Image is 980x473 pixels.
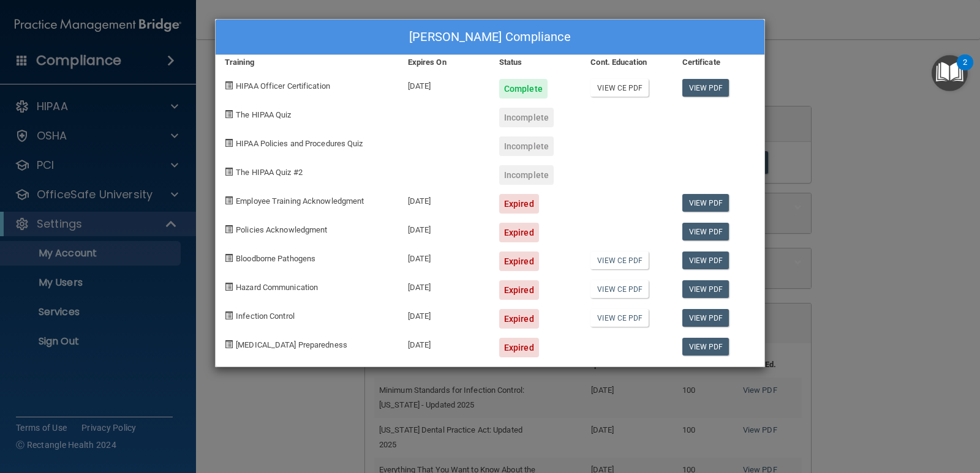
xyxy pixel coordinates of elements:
span: Hazard Communication [236,283,318,292]
div: Complete [499,79,548,99]
div: Expires On [399,55,490,70]
div: Expired [499,194,539,214]
div: Expired [499,338,539,357]
div: Incomplete [499,136,554,156]
div: Status [490,55,581,70]
span: The HIPAA Quiz [236,110,291,119]
a: View CE PDF [590,280,649,298]
span: HIPAA Officer Certification [236,81,330,91]
a: View PDF [682,251,729,269]
a: View CE PDF [590,79,649,97]
a: View PDF [682,280,729,298]
div: Cont. Education [581,55,673,70]
span: Infection Control [236,311,295,321]
button: Open Resource Center, 2 new notifications [932,55,968,91]
div: [DATE] [399,214,490,242]
div: [DATE] [399,329,490,357]
div: Expired [499,309,539,329]
div: Certificate [673,55,764,70]
span: Employee Training Acknowledgment [236,196,364,206]
div: [DATE] [399,271,490,300]
div: [DATE] [399,70,490,99]
span: Policies Acknowledgment [236,225,327,234]
div: Expired [499,223,539,242]
a: View PDF [682,223,729,240]
div: 2 [963,62,967,78]
span: Bloodborne Pathogens [236,254,315,263]
div: [DATE] [399,242,490,271]
a: View CE PDF [590,309,649,327]
div: Expired [499,280,539,300]
div: [DATE] [399,185,490,214]
span: HIPAA Policies and Procedures Quiz [236,139,363,148]
div: Training [216,55,399,70]
a: View PDF [682,194,729,212]
a: View CE PDF [590,251,649,269]
a: View PDF [682,79,729,97]
div: [PERSON_NAME] Compliance [216,20,764,55]
div: Incomplete [499,108,554,127]
div: Incomplete [499,165,554,185]
span: [MEDICAL_DATA] Preparedness [236,340,347,349]
a: View PDF [682,338,729,356]
div: [DATE] [399,300,490,329]
span: The HIPAA Quiz #2 [236,168,303,177]
a: View PDF [682,309,729,327]
div: Expired [499,251,539,271]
